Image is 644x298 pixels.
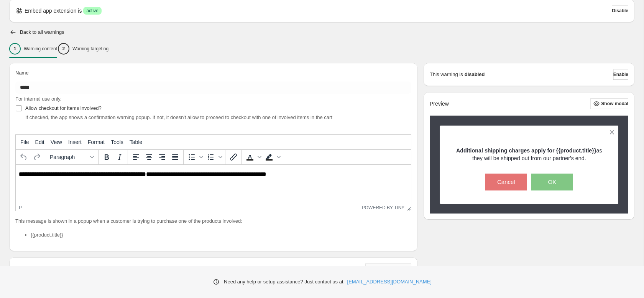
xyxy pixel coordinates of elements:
button: OK [531,174,573,190]
span: Insert [68,139,82,145]
h2: Buttons settings [15,265,59,272]
p: Embed app extension is [25,7,82,15]
div: Resize [404,204,411,211]
span: Allow checkout for items involved? [25,105,102,111]
span: Disable [612,8,628,14]
span: Name [15,70,29,76]
button: Align right [156,151,169,164]
button: Redo [30,151,43,164]
button: Cancel [485,174,527,190]
button: 1Warning content [9,41,57,57]
span: Format [88,139,105,145]
button: Show modal [590,98,628,109]
button: 2Warning targeting [58,41,108,57]
span: If checked, the app shows a confirmation warning popup. If not, it doesn't allow to proceed to ch... [25,114,332,120]
span: Tools [111,139,123,145]
span: Enable [613,71,628,78]
button: Bold [100,151,113,164]
p: Warning content [24,46,57,52]
a: Powered by Tiny [362,205,405,210]
iframe: Rich Text Area [16,165,411,204]
span: File [20,139,29,145]
p: as they will be shipped out from our partner's end. [453,147,605,162]
div: Bullet list [185,151,204,164]
div: p [19,205,22,210]
span: For internal use only. [15,96,61,102]
button: Customize [365,263,411,274]
div: Numbered list [204,151,223,164]
strong: disabled [465,71,485,78]
div: 1 [9,43,21,55]
p: Warning targeting [72,46,108,52]
div: Background color [263,151,282,164]
button: Enable [613,69,628,80]
button: Formats [47,151,97,164]
p: This message is shown in a popup when a customer is trying to purchase one of the products involved: [15,217,411,225]
span: View [51,139,62,145]
span: active [86,8,98,14]
div: 2 [58,43,69,55]
a: [EMAIL_ADDRESS][DOMAIN_NAME] [347,278,432,286]
button: Undo [17,151,30,164]
button: Italic [113,151,126,164]
span: Show modal [601,101,628,107]
h2: Back to all warnings [20,29,64,35]
button: Justify [169,151,182,164]
h2: Preview [430,101,449,107]
button: Insert/edit link [227,151,240,164]
p: This warning is [430,71,463,78]
span: Table [130,139,142,145]
span: Paragraph [50,154,87,160]
li: {{product.title}} [31,231,411,239]
button: Disable [612,5,628,16]
button: Align left [130,151,143,164]
strong: Additional shipping charges apply for {{product.title}} [456,147,596,154]
button: Align center [143,151,156,164]
div: Text color [243,151,263,164]
span: Edit [35,139,44,145]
